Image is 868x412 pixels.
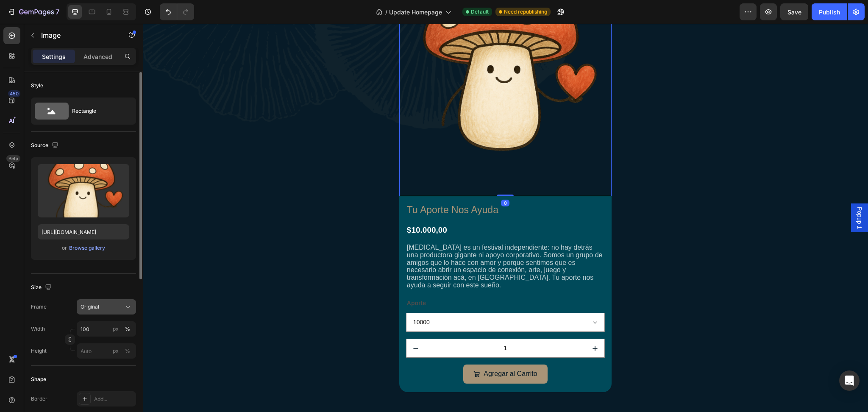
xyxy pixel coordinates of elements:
div: % [125,347,130,355]
img: preview-image [38,164,129,217]
input: px% [77,343,136,359]
span: Default [471,8,489,16]
label: Frame [31,303,47,311]
button: Agregar al Carrito [320,341,404,360]
label: Width [31,325,45,333]
span: Popup 1 [712,183,721,205]
p: 7 [56,7,59,17]
button: decrement [264,315,283,334]
label: Height [31,347,47,355]
span: Save [787,8,801,16]
button: % [111,324,121,334]
button: px [122,324,133,334]
h1: Tu Aporte Nos Ayuda [263,179,462,194]
span: [MEDICAL_DATA] es un festival independiente: no hay detrás una productora gigante ni apoyo corpor... [264,220,460,265]
span: Need republishing [504,8,547,16]
div: 0 [358,176,367,183]
button: px [122,346,133,356]
div: Add... [94,395,134,403]
div: % [125,325,130,333]
legend: Aporte [263,273,284,286]
p: Advanced [83,52,112,61]
p: Settings [42,52,66,61]
div: px [113,325,119,333]
div: Agregar al Carrito [341,344,394,356]
div: Open Intercom Messenger [839,370,860,391]
button: % [111,346,121,356]
span: or [62,243,67,253]
button: 7 [3,3,63,20]
p: Image [41,30,113,40]
button: Publish [812,3,847,20]
div: Source [31,140,60,151]
span: Update Homepage [389,8,442,17]
div: Border [31,395,47,403]
input: https://example.com/image.jpg [38,224,129,239]
span: / [385,8,387,17]
button: increment [442,315,462,334]
div: Shape [31,376,46,383]
div: Undo/Redo [160,3,194,20]
span: Original [81,303,99,311]
iframe: To enrich screen reader interactions, please activate Accessibility in Grammarly extension settings [143,24,868,412]
div: Publish [819,8,840,17]
div: Beta [6,155,20,162]
div: 450 [8,90,20,97]
div: Rectangle [72,101,124,121]
div: Style [31,82,43,89]
div: Size [31,282,53,293]
div: Browse gallery [69,244,105,252]
button: Original [77,299,136,315]
button: Save [780,3,808,20]
div: px [113,347,119,355]
button: Browse gallery [69,244,106,252]
input: px% [77,321,136,337]
input: quantity [283,315,442,334]
div: $10.000,00 [263,200,462,213]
